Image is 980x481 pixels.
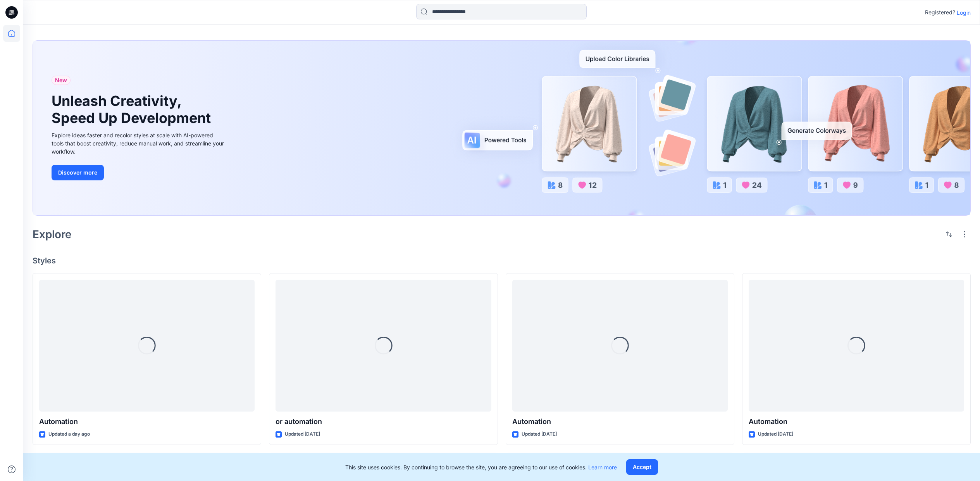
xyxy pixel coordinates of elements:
a: Learn more [588,464,617,471]
a: Discover more [52,165,226,180]
button: Accept [626,459,658,475]
p: Updated [DATE] [522,430,557,438]
p: Login [957,9,971,17]
div: Explore ideas faster and recolor styles at scale with AI-powered tools that boost creativity, red... [52,131,226,156]
h1: Unleash Creativity, Speed Up Development [52,93,214,126]
p: Automation [39,416,255,427]
p: Automation [749,416,964,427]
h4: Styles [33,256,971,265]
p: Updated a day ago [48,430,90,438]
p: Automation [512,416,728,427]
button: Discover more [52,165,104,180]
p: Updated [DATE] [758,430,793,438]
p: Registered? [925,8,955,17]
p: Updated [DATE] [285,430,320,438]
span: New [55,76,67,85]
p: This site uses cookies. By continuing to browse the site, you are agreeing to our use of cookies. [345,463,617,471]
p: or automation [276,416,491,427]
h2: Explore [33,228,72,240]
